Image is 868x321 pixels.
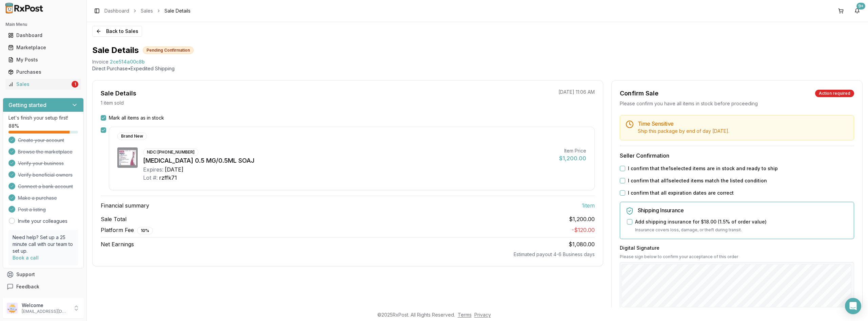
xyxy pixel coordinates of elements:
button: 9+ [852,5,863,16]
span: Verify beneficial owners [18,172,73,178]
h3: Seller Confirmation [620,151,854,160]
span: Platform Fee [101,226,153,234]
div: Pending Confirmation [143,47,194,54]
div: Expires: [143,165,163,174]
div: 1 [72,81,78,88]
h5: Shipping Insurance [638,208,848,213]
div: Item Price [559,147,586,154]
h1: Sale Details [92,45,139,56]
a: My Posts [5,54,81,66]
button: My Posts [3,54,84,65]
div: Open Intercom Messenger [845,298,861,314]
a: Invite your colleagues [18,218,67,225]
a: Book a call [13,255,39,261]
button: Back to Sales [92,26,142,37]
div: Sales [8,81,70,88]
span: Sale Details [164,7,191,14]
a: Dashboard [104,7,129,14]
div: Action required [815,90,854,97]
div: Confirm Sale [620,89,658,98]
div: Lot #: [143,174,158,182]
div: Estimated payout 4-6 Business days [101,251,595,258]
label: Add shipping insurance for $18.00 ( 1.5 % of order value) [635,218,767,225]
div: [MEDICAL_DATA] 0.5 MG/0.5ML SOAJ [143,156,554,165]
span: Financial summary [101,201,149,210]
p: [DATE] 11:06 AM [558,89,595,95]
h3: Getting started [8,101,46,109]
button: Sales1 [3,79,84,90]
div: Brand New [117,132,147,140]
span: Verify your business [18,160,64,167]
span: - $120.00 [572,227,595,233]
label: I confirm that all 1 selected items match the listed condition [628,177,767,184]
div: NDC: [PHONE_NUMBER] [143,148,198,156]
button: Purchases [3,67,84,77]
span: 1 item [582,201,595,210]
a: Marketplace [5,41,81,54]
h5: Time Sensitive [638,121,848,126]
button: Marketplace [3,42,84,53]
p: [EMAIL_ADDRESS][DOMAIN_NAME] [22,309,69,314]
span: Connect a bank account [18,183,73,190]
span: Ship this package by end of day [DATE] . [638,128,729,134]
img: Wegovy 0.5 MG/0.5ML SOAJ [117,147,138,168]
h3: Digital Signature [620,245,854,251]
a: Purchases [5,66,81,78]
p: Insurance covers loss, damage, or theft during transit. [635,227,848,233]
label: I confirm that the 1 selected items are in stock and ready to ship [628,165,778,172]
nav: breadcrumb [104,7,191,14]
span: Net Earnings [101,240,134,248]
span: $1,080.00 [569,241,595,248]
p: Welcome [22,302,69,309]
img: RxPost Logo [3,3,46,14]
span: 88 % [8,123,19,129]
span: Feedback [16,283,39,290]
p: 1 item sold [101,100,124,106]
span: Sale Total [101,215,126,223]
a: Privacy [474,312,491,318]
div: Sale Details [101,89,136,98]
label: Mark all items as in stock [109,114,164,121]
p: Need help? Set up a 25 minute call with our team to set up. [13,234,74,254]
span: Post a listing [18,206,46,213]
span: $1,200.00 [569,215,595,223]
div: Dashboard [8,32,78,39]
div: $1,200.00 [559,154,586,162]
div: Marketplace [8,44,78,51]
button: Support [3,268,84,281]
div: 10 % [137,227,153,234]
div: Please confirm you have all items in stock before proceeding [620,100,854,107]
div: Invoice [92,58,108,65]
div: [DATE] [165,165,183,174]
p: Let's finish your setup first! [8,114,78,121]
h2: Main Menu [5,22,81,27]
div: 9+ [856,3,865,10]
a: Sales1 [5,78,81,90]
span: 2ce514a00c8b [110,58,145,65]
a: Terms [458,312,472,318]
a: Dashboard [5,29,81,41]
span: Browse the marketplace [18,148,73,155]
p: Please sign below to confirm your acceptance of this order [620,254,854,260]
p: Direct Purchase • Expedited Shipping [92,65,863,72]
span: Create your account [18,137,64,144]
div: rzffk71 [159,174,177,182]
button: Feedback [3,281,84,293]
div: Purchases [8,69,78,75]
div: My Posts [8,56,78,63]
span: Make a purchase [18,195,57,201]
img: User avatar [7,303,18,314]
button: Dashboard [3,30,84,41]
label: I confirm that all expiration dates are correct [628,190,734,196]
a: Sales [141,7,153,14]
